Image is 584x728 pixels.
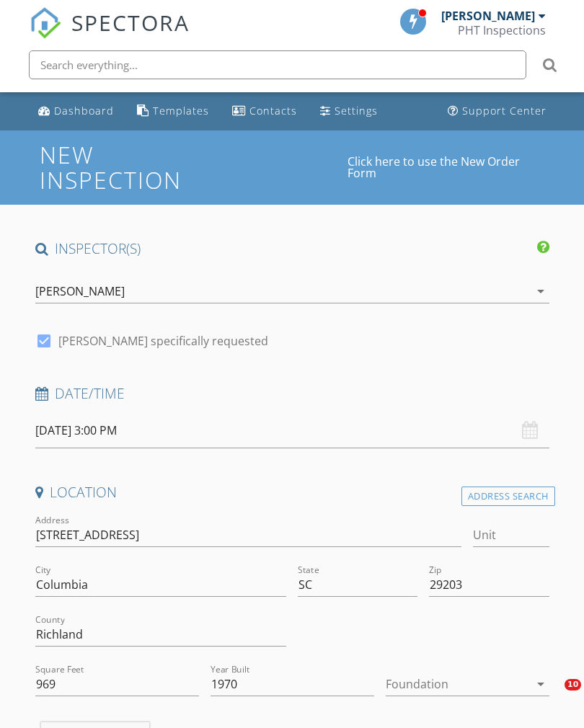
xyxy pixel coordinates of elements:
div: PHT Inspections [458,23,546,37]
span: 10 [565,679,581,691]
h4: INSPECTOR(S) [35,239,549,258]
a: Settings [314,98,384,125]
div: [PERSON_NAME] [441,9,535,23]
h4: Date/Time [35,384,549,403]
input: Select date [35,413,549,448]
a: SPECTORA [30,19,190,50]
h4: Location [35,483,549,502]
img: The Best Home Inspection Software - Spectora [30,7,61,39]
div: Address Search [461,487,555,506]
div: Settings [335,104,378,117]
a: Templates [131,98,215,125]
a: Contacts [226,98,303,125]
a: Support Center [442,98,552,125]
label: [PERSON_NAME] specifically requested [58,334,268,348]
div: Contacts [249,104,297,117]
i: arrow_drop_down [532,283,549,300]
span: SPECTORA [71,7,190,37]
div: [PERSON_NAME] [35,285,125,298]
h1: New Inspection [40,142,348,192]
div: Support Center [462,104,547,117]
a: Dashboard [32,98,120,125]
a: Click here to use the New Order Form [348,156,544,179]
input: Search everything... [29,50,526,79]
div: Templates [153,104,209,117]
div: Dashboard [54,104,114,117]
i: arrow_drop_down [532,675,549,693]
iframe: Intercom live chat [535,679,570,714]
